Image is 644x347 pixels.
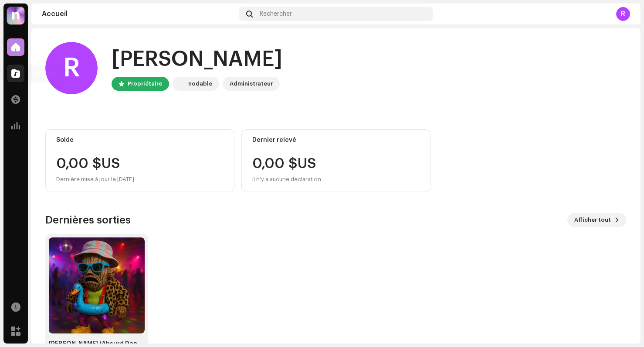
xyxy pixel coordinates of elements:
span: Afficher tout [574,211,611,229]
div: Il n’y a aucune déclaration [252,174,321,185]
button: Afficher tout [567,213,627,227]
div: Dernier relevé [252,137,420,144]
span: Rechercher [260,10,292,17]
div: Administrateur [230,79,273,89]
div: [PERSON_NAME] [112,45,282,73]
re-o-card-value: Dernier relevé [241,129,430,192]
div: Propriétaire [128,79,162,89]
div: nodable [188,79,212,89]
img: 39a81664-4ced-4598-a294-0293f18f6a76 [174,79,185,89]
div: Accueil [42,10,236,17]
img: 513c6667-dcef-4fbc-9d60-f01a681fee7b [49,237,145,333]
div: R [616,7,630,21]
re-o-card-value: Solde [45,129,234,192]
div: R [45,42,98,94]
h3: Dernières sorties [45,213,131,227]
div: Dernière mise à jour le [DATE] [56,174,224,185]
img: 39a81664-4ced-4598-a294-0293f18f6a76 [7,7,24,24]
div: Solde [56,137,224,144]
